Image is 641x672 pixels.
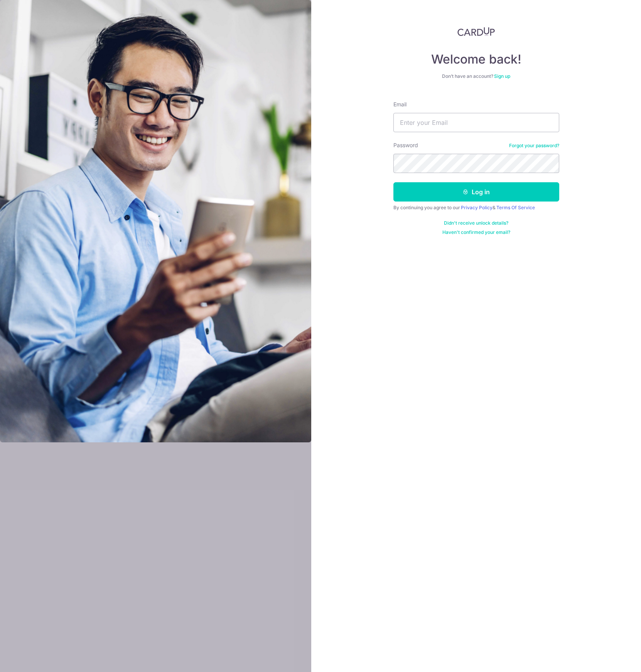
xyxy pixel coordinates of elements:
label: Email [393,101,407,108]
a: Terms Of Service [496,205,535,210]
a: Sign up [494,73,510,79]
div: Don’t have an account? [393,73,559,79]
div: By continuing you agree to our & [393,205,559,211]
label: Password [393,141,418,149]
img: CardUp Logo [457,27,495,36]
a: Forgot your password? [509,143,559,149]
button: Log in [393,182,559,202]
h4: Welcome back! [393,52,559,67]
input: Enter your Email [393,113,559,132]
a: Haven't confirmed your email? [442,229,510,235]
a: Didn't receive unlock details? [444,220,508,226]
a: Privacy Policy [461,205,493,210]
